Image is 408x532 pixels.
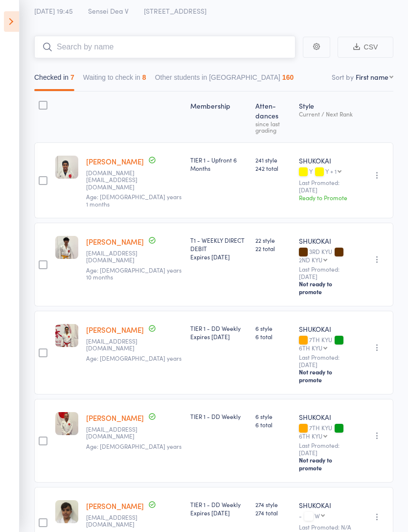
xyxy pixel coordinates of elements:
span: [DATE] 19:45 [34,6,73,16]
div: Expires [DATE] [190,253,248,261]
button: CSV [338,37,393,58]
span: 242 total [255,164,291,172]
span: 22 style [255,236,291,244]
small: talatmalik7@hotmail.com [86,250,150,264]
div: Membership [186,96,251,138]
div: Y + 1 [325,168,337,174]
div: 7 [70,73,74,81]
a: [PERSON_NAME] [86,413,144,423]
span: 241 style [255,156,291,164]
a: [PERSON_NAME] [86,236,144,247]
small: gstefan23@yahoo.com.au [86,426,150,440]
span: 22 total [255,244,291,253]
span: Age: [DEMOGRAPHIC_DATA] years [86,354,181,362]
button: Waiting to check in8 [83,69,146,91]
div: TIER 1 - DD Weekly [190,412,248,420]
img: image1571123106.png [55,500,78,523]
a: [PERSON_NAME] [86,324,144,335]
span: 6 total [255,420,291,429]
div: SHUKOKAI [299,156,354,165]
div: SHUKOKAI [299,236,354,246]
a: [PERSON_NAME] [86,156,144,166]
div: Not ready to promote [299,368,354,384]
div: Ready to Promote [299,193,354,202]
div: Style [295,96,358,138]
div: 6TH KYU [299,433,322,439]
span: Age: [DEMOGRAPHIC_DATA] years [86,442,181,450]
div: 2ND KYU [299,256,322,263]
div: 6TH KYU [299,345,322,351]
div: TIER 1 - DD Weekly [190,500,248,517]
div: SHUKOKAI [299,500,354,510]
img: image1746438520.png [55,324,78,347]
span: Age: [DEMOGRAPHIC_DATA] years 1 months [86,192,181,208]
span: 274 total [255,509,291,517]
small: Last Promoted: [DATE] [299,442,354,456]
span: 6 style [255,324,291,332]
div: SHUKOKAI [299,412,354,422]
div: - [299,512,354,521]
span: 274 style [255,500,291,509]
div: 7TH KYU [299,336,354,351]
div: Expires [DATE] [190,332,248,341]
div: First name [356,72,388,82]
div: Not ready to promote [299,280,354,296]
label: Sort by [332,72,354,82]
small: Last Promoted: N/A [299,524,354,531]
button: Checked in7 [34,69,74,91]
div: Current / Next Rank [299,111,354,117]
div: Atten­dances [251,96,295,138]
div: Y [299,168,354,176]
img: image1746438534.png [55,412,78,435]
div: W [315,512,320,519]
div: 8 [142,73,146,81]
button: Other students in [GEOGRAPHIC_DATA]160 [155,69,294,91]
small: flindesay@gmail.com [86,338,150,352]
div: TIER 1 - Upfront 6 Months [190,156,248,172]
span: 6 total [255,332,291,341]
div: since last grading [255,120,291,133]
small: Last Promoted: [DATE] [299,354,354,368]
span: [STREET_ADDRESS] [144,6,206,16]
span: Sensei Dea V [88,6,129,16]
div: 7TH KYU [299,424,354,439]
input: Search by name [34,36,295,58]
small: Last Promoted: [DATE] [299,179,354,193]
img: image1701076062.png [55,236,78,259]
div: Expires [DATE] [190,509,248,517]
small: Last Promoted: [DATE] [299,266,354,280]
div: Not ready to promote [299,456,354,472]
div: 3RD KYU [299,248,354,263]
div: 160 [282,73,294,81]
a: [PERSON_NAME] [86,501,144,511]
div: SHUKOKAI [299,324,354,334]
div: TIER 1 - DD Weekly [190,324,248,341]
div: T1 - WEEKLY DIRECT DEBIT [190,236,248,261]
span: 6 style [255,412,291,420]
small: shahi.ieee@gmail.com [86,169,150,190]
span: Age: [DEMOGRAPHIC_DATA] years 10 months [86,266,181,281]
small: farrugiaricky1@gmail.com [86,514,150,528]
img: image1721036869.png [55,156,78,179]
